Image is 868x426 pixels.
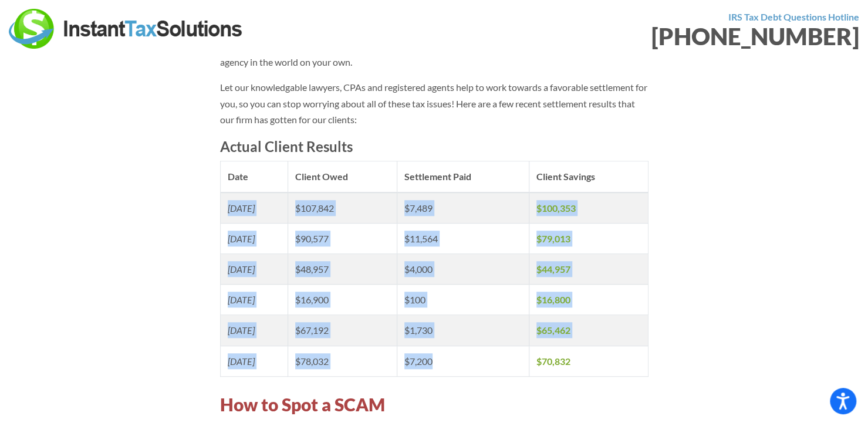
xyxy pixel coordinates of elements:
td: $70,832 [529,346,648,376]
td: $7,200 [397,346,529,376]
td: $7,489 [397,192,529,224]
img: Instant Tax Solutions Logo [9,9,244,49]
i: [DATE] [228,263,255,275]
td: $16,800 [529,285,648,315]
a: Instant Tax Solutions Logo [9,22,244,33]
i: [DATE] [228,294,255,305]
td: $1,730 [397,315,529,346]
h3: How to Spot a SCAM [220,392,649,417]
td: $67,192 [288,315,397,346]
strong: IRS Tax Debt Questions Hotline [728,11,859,22]
td: $11,564 [397,223,529,253]
p: Let our knowledgable lawyers, CPAs and registered agents help to work towards a favorable settlem... [220,79,649,127]
td: $79,013 [529,223,648,253]
td: $107,842 [288,192,397,224]
td: $4,000 [397,254,529,285]
div: [PHONE_NUMBER] [443,25,860,48]
td: $100,353 [529,192,648,224]
i: [DATE] [228,356,255,367]
td: $48,957 [288,254,397,285]
th: Client Owed [288,161,397,192]
td: $65,462 [529,315,648,346]
i: [DATE] [228,233,255,244]
td: $100 [397,285,529,315]
td: $16,900 [288,285,397,315]
th: Date [220,161,288,192]
h4: Actual Client Results [220,137,649,157]
td: $90,577 [288,223,397,253]
td: $78,032 [288,346,397,376]
th: Settlement Paid [397,161,529,192]
i: [DATE] [228,202,255,214]
td: $44,957 [529,254,648,285]
i: [DATE] [228,324,255,336]
th: Client Savings [529,161,648,192]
